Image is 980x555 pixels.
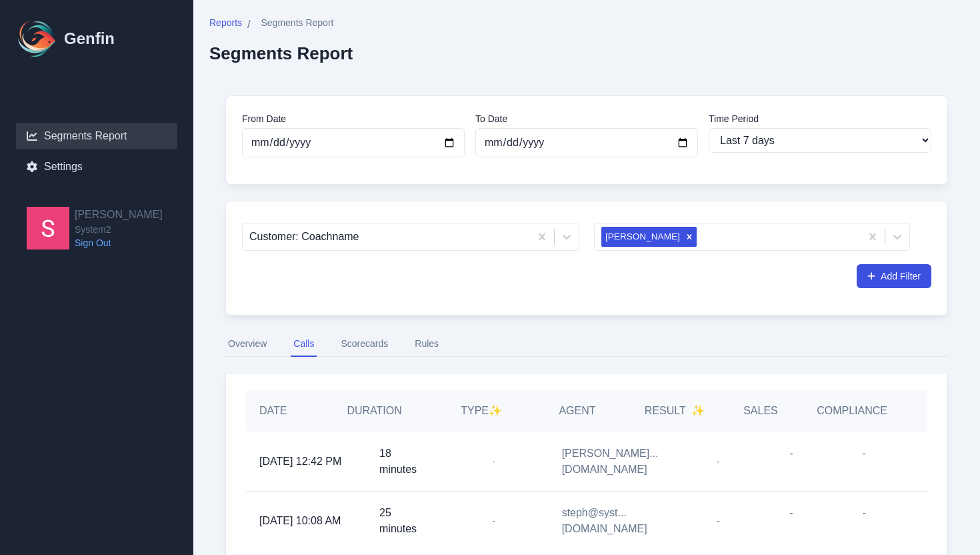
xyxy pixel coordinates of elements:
button: Scorecards [338,332,391,357]
label: Time Period [709,112,931,125]
a: Sign Out [75,236,163,249]
span: steph@syst...[DOMAIN_NAME] [562,505,669,537]
h5: Duration [345,403,403,419]
div: [PERSON_NAME] [601,227,682,247]
h5: Compliance [817,403,887,419]
button: Overview [225,332,269,357]
span: ✨ [691,403,705,419]
p: 25 minutes [379,505,425,537]
h5: Result [645,403,705,419]
p: 18 minutes [379,446,425,478]
h5: Type [431,403,533,419]
div: - [828,432,901,491]
button: Calls [291,332,317,357]
div: - [755,432,827,491]
label: To Date [475,112,698,125]
button: Rules [412,332,441,357]
span: - [487,455,501,468]
img: Samantha Pincins [27,207,69,249]
img: Logo [16,17,59,60]
h1: Genfin [64,28,115,49]
a: Settings [16,153,177,180]
button: Add Filter [857,264,931,288]
h2: Segments Report [209,43,353,63]
span: / [247,17,250,33]
span: ✨ [489,405,502,416]
span: - [487,514,501,528]
span: - [709,452,728,471]
h2: [PERSON_NAME] [75,207,163,223]
h5: Date [259,403,318,419]
span: Reports [209,16,242,29]
span: - [709,512,728,530]
h5: Agent [559,403,595,419]
div: - [828,492,901,550]
span: System2 [75,223,163,236]
div: Remove Dalyce [682,227,697,247]
h5: Sales [743,403,778,419]
span: [DATE] 12:42 PM [259,454,341,470]
span: Segments Report [261,16,333,29]
span: [PERSON_NAME]...[DOMAIN_NAME] [562,446,669,478]
span: [DATE] 10:08 AM [259,513,341,529]
a: Segments Report [16,123,177,149]
a: Reports [209,16,242,33]
label: From Date [242,112,465,125]
div: - [755,492,827,550]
